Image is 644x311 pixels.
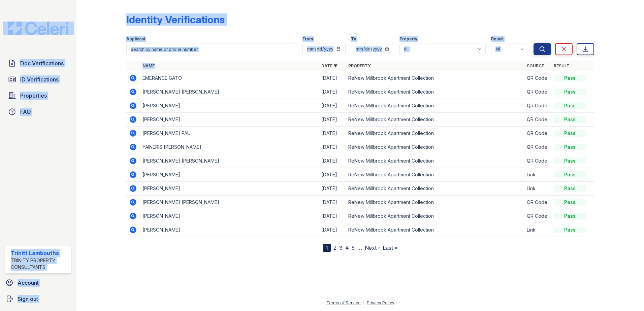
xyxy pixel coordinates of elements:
div: Pass [554,199,586,206]
a: ID Verifications [5,73,71,86]
td: [PERSON_NAME] [PERSON_NAME] [140,196,319,209]
a: 3 [339,244,343,251]
a: Source [527,63,544,68]
td: [PERSON_NAME] [140,168,319,182]
td: [PERSON_NAME] [140,99,319,113]
td: ReNew Millbrook Apartment Collection [346,223,524,237]
a: Properties [5,89,71,102]
td: ReNew Millbrook Apartment Collection [346,113,524,127]
td: QR Code [524,99,551,113]
label: Property [399,36,417,42]
a: 2 [333,244,336,251]
div: Pass [554,171,586,178]
div: Pass [554,130,586,137]
td: [DATE] [319,127,346,140]
a: Last » [383,244,397,251]
td: [PERSON_NAME] [140,209,319,223]
td: [DATE] [319,209,346,223]
td: [DATE] [319,182,346,196]
td: [DATE] [319,71,346,85]
a: Privacy Policy [367,300,394,305]
td: ReNew Millbrook Apartment Collection [346,154,524,168]
td: [PERSON_NAME] [PERSON_NAME] [140,85,319,99]
td: [DATE] [319,223,346,237]
td: [DATE] [319,99,346,113]
td: Link [524,182,551,196]
td: ReNew Millbrook Apartment Collection [346,99,524,113]
input: Search by name or phone number [126,43,297,55]
div: Pass [554,102,586,109]
div: Pass [554,185,586,192]
div: Pass [554,158,586,164]
span: Properties [20,92,47,100]
a: Name [142,63,155,68]
td: ReNew Millbrook Apartment Collection [346,209,524,223]
div: Pass [554,213,586,219]
td: QR Code [524,85,551,99]
div: Pass [554,89,586,95]
label: Applicant [126,36,145,42]
td: [PERSON_NAME] [140,182,319,196]
td: ReNew Millbrook Apartment Collection [346,85,524,99]
span: Sign out [18,295,38,303]
label: From [302,36,313,42]
a: Sign out [3,292,74,306]
span: Doc Verifications [20,59,64,67]
label: Result [491,36,504,42]
a: Account [3,276,74,289]
td: [DATE] [319,85,346,99]
a: Property [348,63,371,68]
td: ReNew Millbrook Apartment Collection [346,196,524,209]
div: Pass [554,227,586,233]
div: | [363,300,364,305]
td: EMERANCE GATO [140,71,319,85]
td: QR Code [524,113,551,127]
td: [DATE] [319,154,346,168]
td: [DATE] [319,113,346,127]
a: Doc Verifications [5,57,71,70]
span: Account [18,279,39,287]
a: Terms of Service [326,300,361,305]
div: Pass [554,144,586,150]
td: YAINERIS [PERSON_NAME] [140,140,319,154]
span: ID Verifications [20,75,59,83]
td: [DATE] [319,168,346,182]
div: 1 [323,244,331,252]
td: [PERSON_NAME] [140,113,319,127]
div: Trinitt Lambouths [11,249,68,257]
td: QR Code [524,140,551,154]
td: [DATE] [319,196,346,209]
td: [PERSON_NAME] [140,223,319,237]
td: [PERSON_NAME] PAU [140,127,319,140]
td: QR Code [524,196,551,209]
td: ReNew Millbrook Apartment Collection [346,140,524,154]
span: … [357,244,362,252]
a: 5 [352,244,355,251]
td: [PERSON_NAME] [PERSON_NAME] [140,154,319,168]
td: QR Code [524,127,551,140]
td: Link [524,223,551,237]
td: ReNew Millbrook Apartment Collection [346,71,524,85]
div: Pass [554,75,586,81]
td: ReNew Millbrook Apartment Collection [346,127,524,140]
span: FAQ [20,108,31,116]
td: ReNew Millbrook Apartment Collection [346,182,524,196]
td: Link [524,168,551,182]
a: FAQ [5,105,71,118]
div: Trinity Property Consultants [11,257,68,271]
td: [DATE] [319,140,346,154]
td: QR Code [524,154,551,168]
img: CE_Logo_Blue-a8612792a0a2168367f1c8372b55b34899dd931a85d93a1a3d3e32e68fde9ad4.png [3,22,74,35]
a: Result [554,63,570,68]
a: Date ▼ [321,63,337,68]
label: To [351,36,356,42]
div: Pass [554,116,586,123]
td: ReNew Millbrook Apartment Collection [346,168,524,182]
a: 4 [345,244,349,251]
td: QR Code [524,209,551,223]
td: QR Code [524,71,551,85]
div: Identity Verifications [126,13,225,26]
a: Next › [365,244,380,251]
